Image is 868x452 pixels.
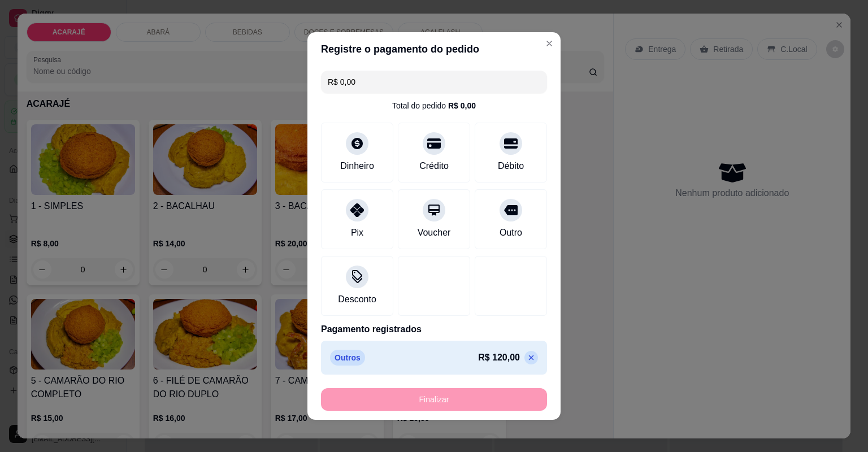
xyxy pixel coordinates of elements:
p: Outros [330,350,365,366]
input: Ex.: hambúrguer de cordeiro [328,71,540,93]
div: R$ 0,00 [448,100,476,111]
div: Pix [351,226,363,240]
p: R$ 120,00 [478,351,520,364]
div: Débito [498,159,524,173]
div: Crédito [419,159,449,173]
div: Outro [500,226,522,240]
p: Pagamento registrados [321,323,547,336]
div: Desconto [338,293,376,306]
div: Total do pedido [392,100,476,111]
button: Close [540,34,558,53]
header: Registre o pagamento do pedido [307,32,561,66]
div: Dinheiro [340,159,374,173]
div: Voucher [418,226,451,240]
